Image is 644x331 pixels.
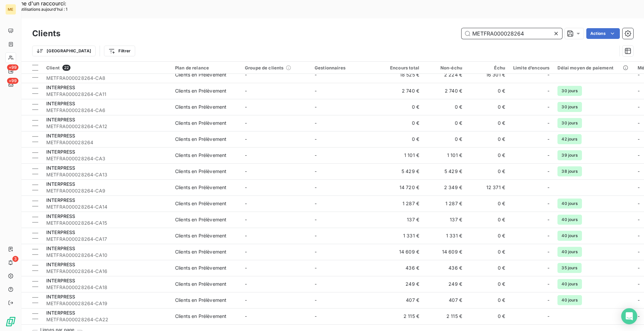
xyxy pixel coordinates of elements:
div: Clients en Prélèvement [175,184,226,191]
span: - [638,184,640,190]
span: 3 [12,256,18,262]
td: 0 € [423,131,466,147]
span: - [315,201,317,206]
td: 18 525 € [380,67,423,83]
span: - [638,136,640,142]
span: METFRA000028264-CA13 [46,171,167,178]
td: 5 429 € [380,163,423,179]
span: INTERPRESS [46,101,75,106]
span: - [245,217,247,222]
span: METFRA000028264-CA3 [46,155,167,162]
span: INTERPRESS [46,262,75,267]
td: 0 € [466,83,509,99]
td: 436 € [423,260,466,276]
span: - [315,265,317,271]
td: 0 € [423,115,466,131]
td: 0 € [380,115,423,131]
td: 0 € [466,260,509,276]
td: 12 371 € [466,179,509,196]
span: - [547,216,549,223]
span: - [547,184,549,191]
div: Clients en Prélèvement [175,71,226,78]
span: METFRA000028264-CA9 [46,187,167,194]
input: Rechercher [462,28,562,39]
div: Clients en Prélèvement [175,281,226,287]
span: METFRA000028264-CA14 [46,204,167,210]
span: INTERPRESS [46,165,75,171]
span: INTERPRESS [46,229,75,235]
span: - [315,72,317,77]
td: 0 € [466,196,509,212]
div: Open Intercom Messenger [621,308,637,324]
span: INTERPRESS [46,181,75,187]
div: Clients en Prélèvement [175,88,226,94]
div: Limite d’encours [513,65,549,70]
span: - [638,201,640,206]
td: 0 € [466,228,509,244]
span: METFRA000028264-CA22 [46,316,167,323]
span: - [547,71,549,78]
span: METFRA000028264 [46,139,167,146]
td: 0 € [380,99,423,115]
span: - [547,200,549,207]
span: INTERPRESS [46,85,75,90]
span: +99 [7,64,18,70]
span: - [547,265,549,271]
span: 30 jours [557,118,582,128]
span: - [245,297,247,303]
span: - [638,297,640,303]
td: 16 301 € [466,67,509,83]
span: INTERPRESS [46,294,75,299]
td: 0 € [466,276,509,292]
button: Actions [586,28,620,39]
span: - [547,136,549,143]
span: - [245,233,247,238]
span: 40 jours [557,247,582,257]
span: - [315,120,317,126]
span: METFRA000028264-CA10 [46,252,167,259]
span: - [245,184,247,190]
span: 40 jours [557,231,582,241]
td: 0 € [423,99,466,115]
td: 1 287 € [423,196,466,212]
span: INTERPRESS [46,133,75,139]
span: - [315,249,317,255]
div: Clients en Prélèvement [175,265,226,271]
td: 2 349 € [423,179,466,196]
td: 14 609 € [380,244,423,260]
span: - [315,184,317,190]
span: - [638,104,640,110]
div: Clients en Prélèvement [175,104,226,110]
div: Délai moyen de paiement [557,65,629,70]
span: METFRA000028264-CA16 [46,268,167,275]
td: 0 € [466,292,509,308]
td: 249 € [380,276,423,292]
div: Clients en Prélèvement [175,136,226,143]
div: Plan de relance [175,65,237,70]
td: 14 609 € [423,244,466,260]
td: 436 € [380,260,423,276]
div: Clients en Prélèvement [175,232,226,239]
button: Filtrer [104,46,135,56]
span: METFRA000028264-CA15 [46,220,167,226]
td: 1 331 € [423,228,466,244]
span: - [638,217,640,222]
img: Logo LeanPay [5,316,16,327]
span: - [315,297,317,303]
span: - [547,168,549,175]
span: - [315,168,317,174]
span: 40 jours [557,279,582,289]
span: - [315,104,317,110]
a: +99 [5,79,16,90]
span: - [245,72,247,77]
span: 40 jours [557,295,582,305]
div: Clients en Prélèvement [175,120,226,126]
span: - [245,88,247,94]
span: - [245,136,247,142]
div: Clients en Prélèvement [175,249,226,255]
span: - [245,281,247,287]
span: - [547,152,549,159]
span: METFRA000028264-CA12 [46,123,167,130]
span: - [245,152,247,158]
span: 40 jours [557,199,582,209]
